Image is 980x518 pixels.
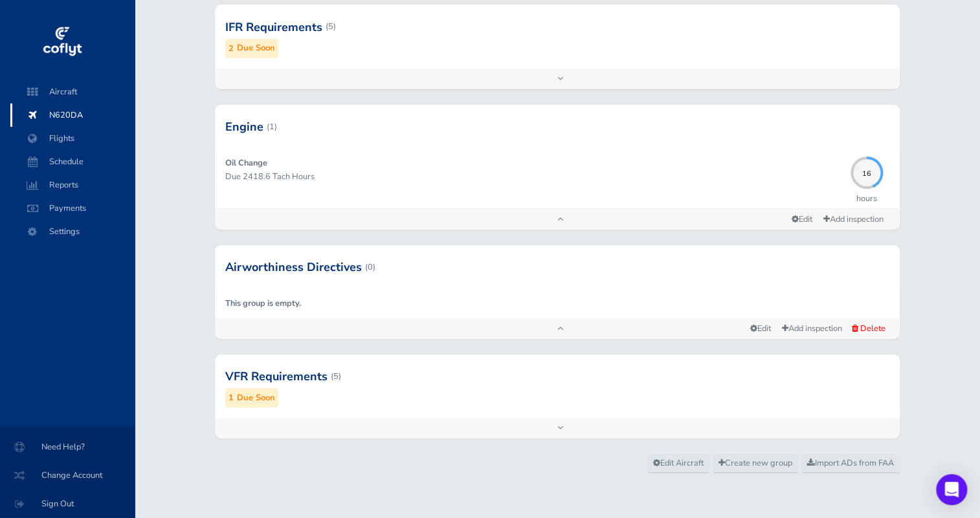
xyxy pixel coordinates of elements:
span: Settings [23,220,122,243]
strong: This group is empty. [225,297,301,309]
button: Delete [848,321,889,336]
a: Edit [786,211,818,228]
a: Create new group [713,454,798,473]
span: Change Account [16,464,119,487]
a: Add inspection [818,210,889,229]
a: Add inspection [776,319,848,338]
span: Edit [792,213,812,225]
img: coflyt logo [41,23,84,61]
a: Oil Change Due 2418.6 Tach Hours 16hours [215,149,900,208]
span: 16 [851,167,883,175]
small: Due Soon [237,41,275,55]
a: Edit Aircraft [647,454,709,473]
p: Due 2418.6 Tach Hours [225,170,844,183]
small: Due Soon [237,391,275,405]
span: Delete [860,323,885,334]
span: Need Help? [16,435,119,459]
span: Edit Aircraft [653,457,704,469]
a: Edit [745,320,776,338]
span: Edit [750,323,771,334]
span: Reports [23,173,122,197]
span: Create new group [718,457,792,469]
p: hours [856,192,877,205]
span: Aircraft [23,80,122,103]
strong: Oil Change [225,157,267,169]
span: N620DA [23,103,122,127]
span: Sign Out [16,492,119,515]
span: Flights [23,127,122,150]
span: Payments [23,197,122,220]
div: Open Intercom Messenger [936,474,967,505]
span: Schedule [23,150,122,173]
a: Import ADs from FAA [801,454,900,473]
span: Import ADs from FAA [807,457,894,469]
